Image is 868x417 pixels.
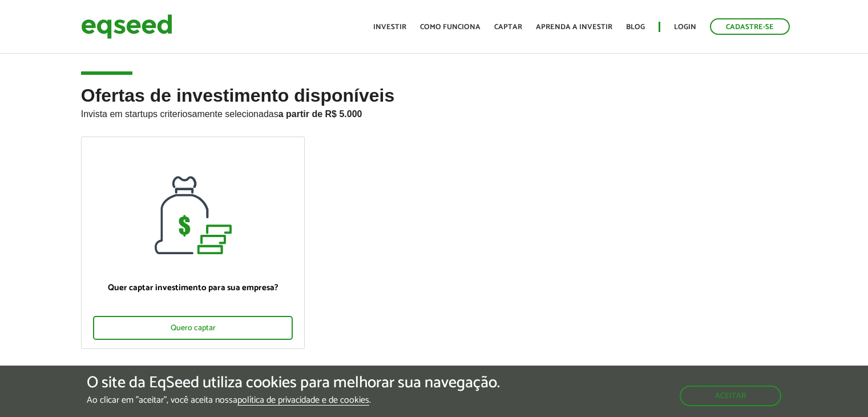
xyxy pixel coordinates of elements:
[536,23,612,31] a: Aprenda a investir
[237,396,369,406] a: política de privacidade e de cookies
[626,23,645,31] a: Blog
[87,395,500,406] p: Ao clicar em "aceitar", você aceita nossa .
[81,86,788,137] h2: Ofertas de investimento disponíveis
[278,109,362,119] strong: a partir de R$ 5.000
[680,386,781,406] button: Aceitar
[710,18,790,35] a: Cadastre-se
[420,23,481,31] a: Como funciona
[93,283,293,293] p: Quer captar investimento para sua empresa?
[81,106,788,119] p: Invista em startups criteriosamente selecionadas
[373,23,406,31] a: Investir
[81,11,172,42] img: EqSeed
[494,23,522,31] a: Captar
[93,316,293,340] div: Quero captar
[87,374,500,392] h5: O site da EqSeed utiliza cookies para melhorar sua navegação.
[674,23,696,31] a: Login
[81,137,305,349] a: Quer captar investimento para sua empresa? Quero captar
